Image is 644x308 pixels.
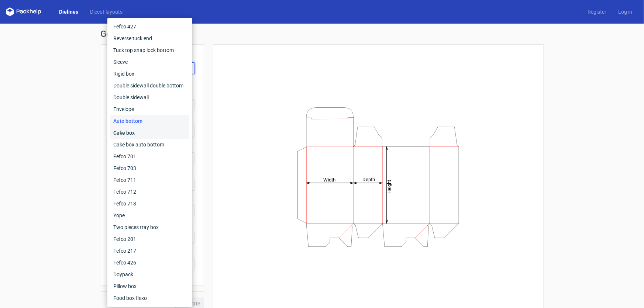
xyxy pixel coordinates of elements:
[110,233,189,245] div: Fefco 201
[110,269,189,280] div: Doypack
[110,280,189,292] div: Pillow box
[53,8,84,15] a: Dielines
[110,91,189,103] div: Double sidewall
[110,68,189,80] div: Rigid box
[110,103,189,115] div: Envelope
[110,150,189,162] div: Fefco 701
[582,8,612,15] a: Register
[110,292,189,304] div: Food box flexo
[110,221,189,233] div: Two pieces tray box
[110,115,189,127] div: Auto bottom
[110,32,189,44] div: Reverse tuck end
[612,8,638,15] a: Log in
[362,177,375,182] tspan: Depth
[110,56,189,68] div: Sleeve
[110,127,189,139] div: Cake box
[386,180,392,193] tspan: Height
[110,198,189,210] div: Fefco 713
[110,186,189,198] div: Fefco 712
[110,257,189,269] div: Fefco 426
[110,21,189,32] div: Fefco 427
[110,162,189,174] div: Fefco 703
[110,139,189,150] div: Cake box auto bottom
[110,44,189,56] div: Tuck top snap lock bottom
[110,174,189,186] div: Fefco 711
[110,80,189,91] div: Double sidewall double bottom
[323,177,335,182] tspan: Width
[101,30,544,38] h1: Generate new dieline
[84,8,128,15] a: Diecut layouts
[110,245,189,257] div: Fefco 217
[110,210,189,221] div: Yope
